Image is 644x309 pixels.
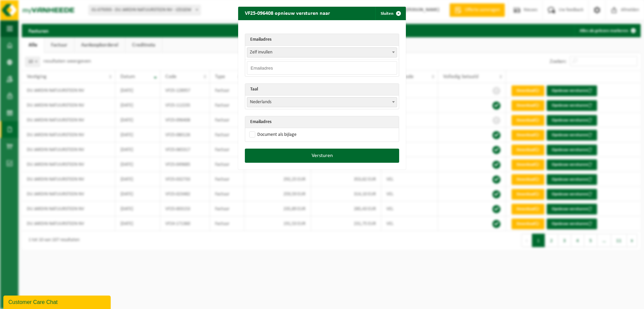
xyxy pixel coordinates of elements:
[375,7,405,20] button: Sluiten
[3,294,112,309] iframe: chat widget
[238,7,337,20] h2: VF25-096408 opnieuw versturen naar
[247,61,397,75] input: Emailadres
[245,116,399,128] th: Emailadres
[247,47,397,57] span: Zelf invullen
[247,97,397,107] span: Nederlands
[245,84,399,95] th: Taal
[247,98,397,107] span: Nederlands
[245,149,399,163] button: Versturen
[248,130,297,140] label: Document als bijlage
[245,34,399,46] th: Emailadres
[247,48,397,57] span: Zelf invullen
